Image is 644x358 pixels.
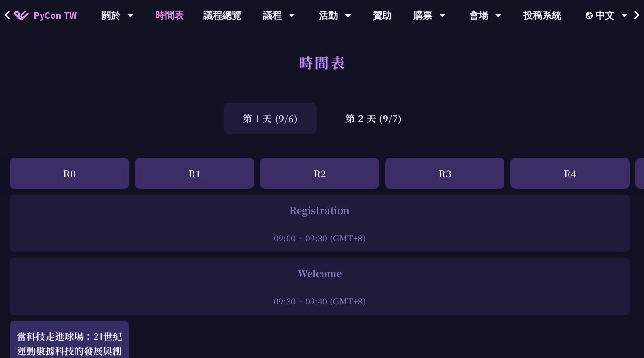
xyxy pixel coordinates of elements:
div: R1 [135,158,254,189]
div: R4 [510,158,630,189]
div: R2 [260,158,379,189]
img: Home icon of PyCon TW 2025 [14,11,29,20]
div: R3 [385,158,504,189]
a: PyCon TW [5,3,86,27]
img: Locale Icon [586,12,595,19]
span: PyCon TW [33,8,77,22]
div: 09:30 ~ 09:40 (GMT+8) [14,295,625,307]
div: Registration [14,203,625,217]
div: Welcome [14,266,625,281]
div: 第 2 天 (9/7) [326,103,421,134]
div: 09:00 ~ 09:30 (GMT+8) [14,232,625,244]
div: R0 [10,158,129,189]
div: 第 1 天 (9/6) [224,103,317,134]
h1: 時間表 [299,48,346,76]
